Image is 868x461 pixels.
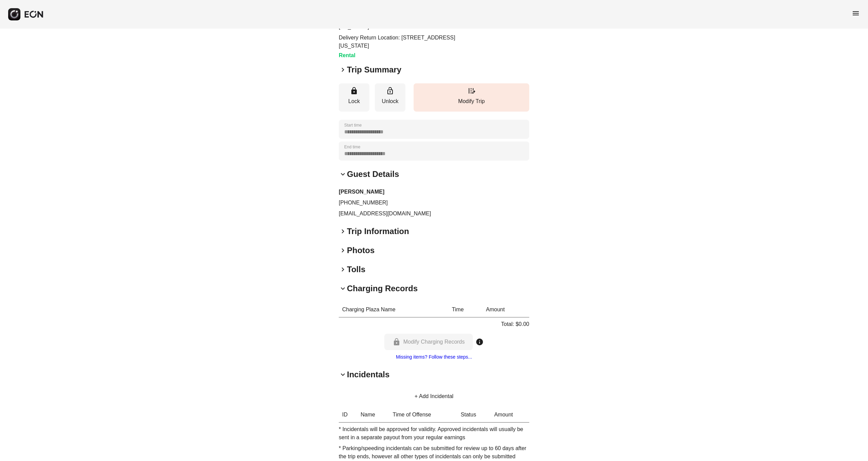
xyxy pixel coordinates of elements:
[386,87,394,95] span: lock_open
[375,83,405,112] button: Unlock
[339,407,357,423] th: ID
[347,264,365,275] h2: Tolls
[339,83,369,112] button: Lock
[339,246,347,254] span: keyboard_arrow_right
[339,34,474,50] p: Delivery Return Location: [STREET_ADDRESS][US_STATE]
[852,9,860,17] span: menu
[339,199,529,207] p: [PHONE_NUMBER]
[448,302,482,317] th: Time
[475,338,484,346] span: info
[406,388,462,405] button: + Add Incidental
[350,87,358,95] span: lock
[347,169,399,180] h2: Guest Details
[467,87,475,95] span: edit_road
[339,371,347,379] span: keyboard_arrow_down
[339,66,347,74] span: keyboard_arrow_right
[501,320,529,328] p: Total: $0.00
[342,97,366,105] p: Lock
[339,170,347,178] span: keyboard_arrow_down
[339,302,448,317] th: Charging Plaza Name
[483,302,529,317] th: Amount
[389,407,457,423] th: Time of Offense
[339,51,474,60] h3: Rental
[378,97,402,105] p: Unlock
[339,425,529,442] p: * Incidentals will be approved for validity. Approved incidentals will usually be sent in a separ...
[347,226,409,237] h2: Trip Information
[347,64,401,75] h2: Trip Summary
[396,354,472,360] a: Missing items? Follow these steps...
[347,245,374,256] h2: Photos
[357,407,389,423] th: Name
[339,265,347,274] span: keyboard_arrow_right
[414,83,529,112] button: Modify Trip
[339,227,347,235] span: keyboard_arrow_right
[347,369,389,380] h2: Incidentals
[347,283,418,294] h2: Charging Records
[491,407,529,423] th: Amount
[339,188,529,196] h3: [PERSON_NAME]
[339,210,529,218] p: [EMAIL_ADDRESS][DOMAIN_NAME]
[417,97,526,105] p: Modify Trip
[339,284,347,293] span: keyboard_arrow_down
[457,407,491,423] th: Status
